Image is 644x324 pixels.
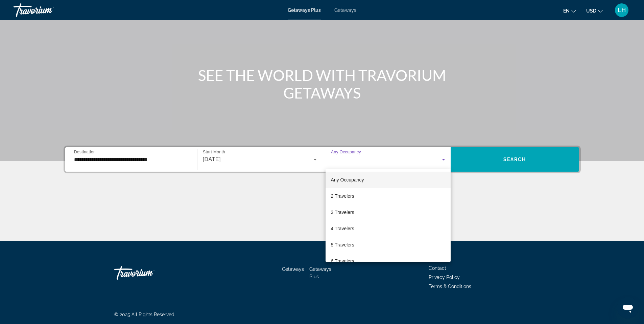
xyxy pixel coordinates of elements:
[331,257,354,265] span: 6 Travelers
[331,192,354,200] span: 2 Travelers
[331,241,354,249] span: 5 Travelers
[331,177,364,182] span: Any Occupancy
[331,224,354,233] span: 4 Travelers
[617,297,639,319] iframe: Button to launch messaging window
[331,208,354,216] span: 3 Travelers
